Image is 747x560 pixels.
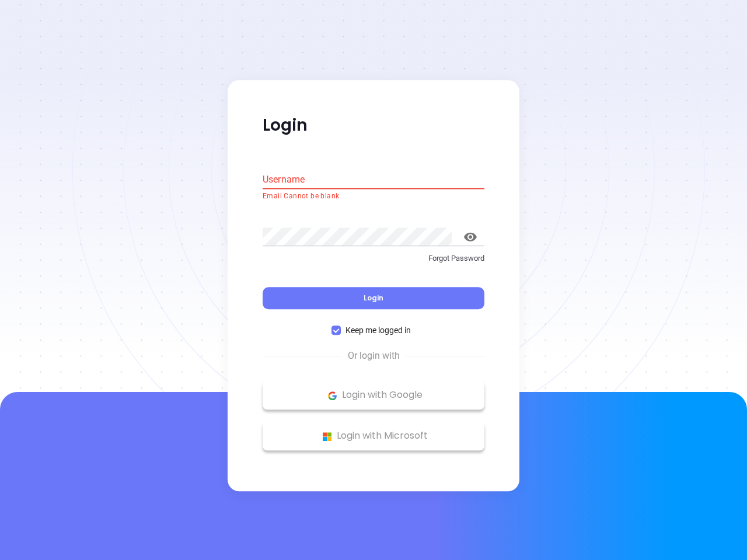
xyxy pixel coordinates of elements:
p: Login with Microsoft [268,428,479,445]
span: Keep me logged in [341,324,416,337]
img: Google Logo [325,388,340,403]
button: Microsoft Logo Login with Microsoft [263,422,484,451]
span: Login [364,293,383,303]
span: Or login with [342,349,406,363]
a: Forgot Password [263,253,484,274]
p: Email Cannot be blank [263,191,484,202]
img: Microsoft Logo [320,429,334,444]
button: Google Logo Login with Google [263,381,484,410]
button: toggle password visibility [456,223,484,251]
p: Login with Google [268,387,479,404]
p: Forgot Password [263,253,484,264]
button: Login [263,288,484,310]
p: Login [263,115,484,136]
